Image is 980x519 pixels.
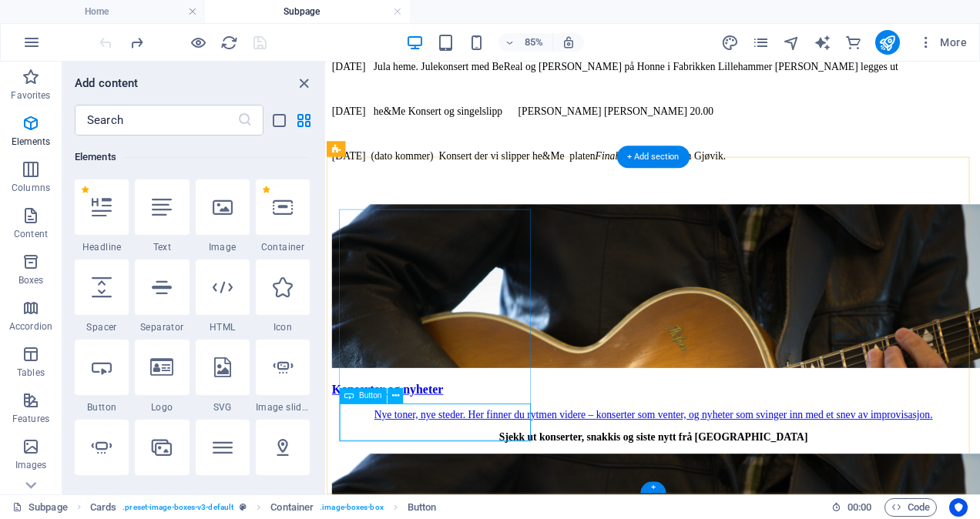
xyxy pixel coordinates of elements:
[721,34,739,52] i: Design (Ctrl+Alt+Y)
[918,35,967,50] span: More
[75,105,237,136] input: Search
[189,33,207,52] button: Click here to leave preview mode and continue editing
[256,401,310,414] span: Image slider
[12,413,49,425] p: Features
[196,179,250,253] div: Image
[12,136,51,148] p: Elements
[196,420,250,494] div: Menu
[783,33,801,52] button: navigator
[196,241,250,253] span: Image
[408,498,437,517] span: Click to select. Double-click to edit
[844,33,863,52] button: commerce
[196,481,250,494] span: Menu
[75,259,129,333] div: Spacer
[256,420,310,494] div: Map
[831,498,872,517] h6: Session time
[847,498,871,517] span: 00 00
[294,74,313,92] button: close panel
[891,498,930,517] span: Code
[498,33,553,52] button: 85%
[135,241,189,253] span: Text
[75,241,129,253] span: Headline
[884,498,937,517] button: Code
[359,392,381,400] span: Button
[256,321,310,333] span: Icon
[617,146,690,168] div: + Add section
[196,259,250,333] div: HTML
[75,321,129,333] span: Spacer
[128,34,146,52] i: Redo: Receive elements from page (Ctrl+Y, ⌘+Y)
[262,186,270,194] span: Remove from favorites
[135,481,189,494] span: Gallery
[752,34,770,52] i: Pages (Ctrl+Alt+S)
[11,89,50,102] p: Favorites
[783,34,800,52] i: Navigator
[240,503,247,511] i: This element is a customizable preset
[18,274,44,286] p: Boxes
[75,420,129,494] div: Slider
[320,498,384,517] span: . image-boxes-box
[294,111,313,129] button: grid-view
[135,401,189,414] span: Logo
[127,33,146,52] button: redo
[14,228,48,240] p: Content
[90,498,437,517] nav: breadcrumb
[135,259,189,333] div: Separator
[75,401,129,414] span: Button
[135,340,189,414] div: Logo
[135,321,189,333] span: Separator
[814,33,832,52] button: text_generator
[75,179,129,253] div: Headline
[75,481,129,494] span: Slider
[123,498,233,517] span: . preset-image-boxes-v3-default
[196,340,250,414] div: SVG
[12,498,68,517] a: Click to cancel selection. Double-click to open Pages
[562,35,576,49] i: On resize automatically adjust zoom level to fit chosen device.
[256,241,310,253] span: Container
[858,501,861,513] span: :
[9,320,52,333] p: Accordion
[75,74,139,92] h6: Add content
[196,321,250,333] span: HTML
[196,401,250,414] span: SVG
[220,34,238,52] i: Reload page
[270,498,314,517] span: Click to select. Double-click to edit
[12,182,50,194] p: Columns
[15,459,47,471] p: Images
[875,30,900,55] button: publish
[256,259,310,333] div: Icon
[640,481,666,493] div: +
[270,111,288,129] button: list-view
[878,34,896,52] i: Publish
[205,3,410,20] h4: Subpage
[17,367,45,379] p: Tables
[75,148,310,166] h6: Elements
[912,30,973,55] button: More
[256,481,310,494] span: Map
[721,33,740,52] button: design
[256,179,310,253] div: Container
[522,33,546,52] h6: 85%
[6,169,763,424] a: Konserter og nyheterNye toner, nye steder. Her finner du rytmen videre – konserter som venter, og...
[135,179,189,253] div: Text
[90,498,116,517] span: Click to select. Double-click to edit
[949,498,968,517] button: Usercentrics
[220,33,238,52] button: reload
[81,186,89,194] span: Remove from favorites
[75,340,129,414] div: Button
[844,34,862,52] i: Commerce
[814,34,831,52] i: AI Writer
[256,340,310,414] div: Image slider
[752,33,770,52] button: pages
[135,420,189,494] div: Gallery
